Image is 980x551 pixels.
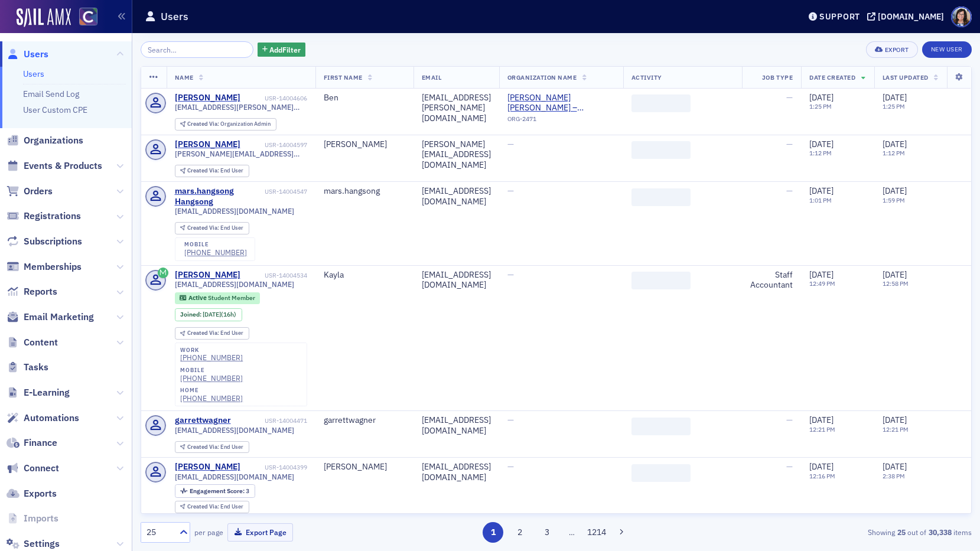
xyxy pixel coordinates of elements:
[6,412,79,425] a: Automations
[190,488,249,494] div: 3
[175,472,294,481] span: [EMAIL_ADDRESS][DOMAIN_NAME]
[269,44,301,55] span: Add Filter
[180,353,243,362] a: [PHONE_NUMBER]
[6,336,58,349] a: Content
[6,260,82,273] a: Memberships
[24,260,82,273] span: Memberships
[809,472,835,480] time: 12:16 PM
[175,118,276,131] div: Created Via: Organization Admin
[175,280,294,289] span: [EMAIL_ADDRESS][DOMAIN_NAME]
[422,139,491,171] div: [PERSON_NAME][EMAIL_ADDRESS][DOMAIN_NAME]
[510,522,530,543] button: 2
[324,415,405,426] div: garrettwagner
[324,186,405,197] div: mars.hangsong
[175,426,294,435] span: [EMAIL_ADDRESS][DOMAIN_NAME]
[883,472,905,480] time: 2:38 PM
[188,294,208,302] span: Active
[6,235,82,248] a: Subscriptions
[507,185,514,196] span: —
[180,394,243,403] div: [PHONE_NUMBER]
[175,139,240,150] div: [PERSON_NAME]
[422,462,491,482] div: [EMAIL_ADDRESS][DOMAIN_NAME]
[242,272,307,279] div: USR-14004534
[184,248,247,257] a: [PHONE_NUMBER]
[507,269,514,280] span: —
[24,512,58,525] span: Imports
[324,139,405,150] div: [PERSON_NAME]
[586,522,607,543] button: 1214
[175,415,231,426] a: garrettwagner
[878,11,944,22] div: [DOMAIN_NAME]
[203,311,236,318] div: (16h)
[809,185,834,196] span: [DATE]
[187,225,243,232] div: End User
[24,311,94,324] span: Email Marketing
[24,462,59,475] span: Connect
[631,418,691,435] span: ‌
[6,285,57,298] a: Reports
[265,188,307,195] div: USR-14004547
[564,527,580,537] span: …
[809,92,834,103] span: [DATE]
[17,8,71,27] img: SailAMX
[703,527,972,537] div: Showing out of items
[507,115,615,127] div: ORG-2471
[883,73,929,81] span: Last Updated
[24,436,57,449] span: Finance
[6,311,94,324] a: Email Marketing
[324,270,405,281] div: Kayla
[24,412,79,425] span: Automations
[883,425,909,433] time: 12:21 PM
[175,270,240,281] a: [PERSON_NAME]
[24,285,57,298] span: Reports
[175,186,263,207] a: mars.hangsong Hangsong
[786,92,793,103] span: —
[6,436,57,449] a: Finance
[190,487,246,495] span: Engagement Score :
[786,185,793,196] span: —
[24,386,70,399] span: E-Learning
[809,196,832,204] time: 1:01 PM
[24,361,48,374] span: Tasks
[187,329,220,337] span: Created Via :
[175,93,240,103] a: [PERSON_NAME]
[631,94,691,112] span: ‌
[422,415,491,436] div: [EMAIL_ADDRESS][DOMAIN_NAME]
[866,41,917,58] button: Export
[883,279,909,288] time: 12:58 PM
[324,73,363,81] span: First Name
[922,41,972,58] a: New User
[809,102,832,110] time: 1:25 PM
[24,210,81,223] span: Registrations
[809,73,855,81] span: Date Created
[180,387,243,394] div: home
[24,134,83,147] span: Organizations
[175,292,261,304] div: Active: Active: Student Member
[175,441,249,454] div: Created Via: End User
[324,93,405,103] div: Ben
[258,43,306,57] button: AddFilter
[24,235,82,248] span: Subscriptions
[895,527,907,537] strong: 25
[175,462,240,472] a: [PERSON_NAME]
[6,462,59,475] a: Connect
[180,374,243,383] a: [PHONE_NUMBER]
[6,512,58,525] a: Imports
[507,415,514,425] span: —
[242,141,307,149] div: USR-14004597
[242,94,307,102] div: USR-14004606
[187,168,243,174] div: End User
[809,461,834,472] span: [DATE]
[227,523,293,542] button: Export Page
[786,461,793,472] span: —
[926,527,953,537] strong: 30,338
[422,73,442,81] span: Email
[175,103,307,112] span: [EMAIL_ADDRESS][PERSON_NAME][DOMAIN_NAME]
[6,361,48,374] a: Tasks
[24,487,57,500] span: Exports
